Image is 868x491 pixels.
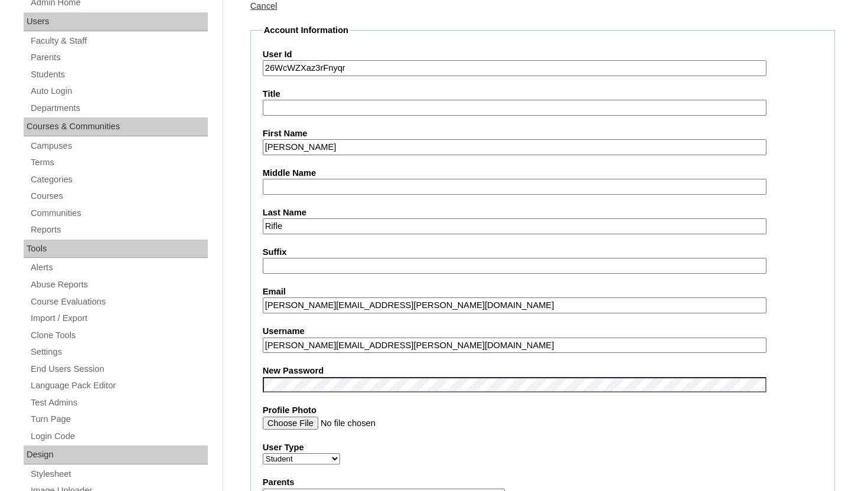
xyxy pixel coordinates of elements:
[24,117,208,136] div: Courses & Communities
[30,222,208,237] a: Reports
[263,88,823,100] label: Title
[30,429,208,444] a: Login Code
[30,294,208,309] a: Course Evaluations
[30,311,208,326] a: Import / Export
[30,206,208,221] a: Communities
[30,362,208,377] a: End Users Session
[263,365,823,377] label: New Password
[24,12,208,31] div: Users
[24,446,208,464] div: Design
[263,48,823,61] label: User Id
[263,404,823,417] label: Profile Photo
[30,139,208,153] a: Campuses
[30,155,208,170] a: Terms
[30,189,208,204] a: Courses
[263,207,823,219] label: Last Name
[30,34,208,48] a: Faculty & Staff
[30,67,208,82] a: Students
[263,167,823,179] label: Middle Name
[30,395,208,410] a: Test Admins
[263,476,823,489] label: Parents
[30,277,208,292] a: Abuse Reports
[24,240,208,258] div: Tools
[30,260,208,275] a: Alerts
[30,467,208,482] a: Stylesheet
[30,345,208,359] a: Settings
[30,412,208,427] a: Turn Page
[30,172,208,187] a: Categories
[30,378,208,393] a: Language Pack Editor
[263,24,350,37] legend: Account Information
[263,325,823,338] label: Username
[263,246,823,258] label: Suffix
[263,127,823,140] label: First Name
[30,50,208,65] a: Parents
[30,84,208,99] a: Auto Login
[250,1,278,11] a: Cancel
[30,101,208,116] a: Departments
[263,441,823,454] label: User Type
[30,328,208,343] a: Clone Tools
[263,286,823,298] label: Email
